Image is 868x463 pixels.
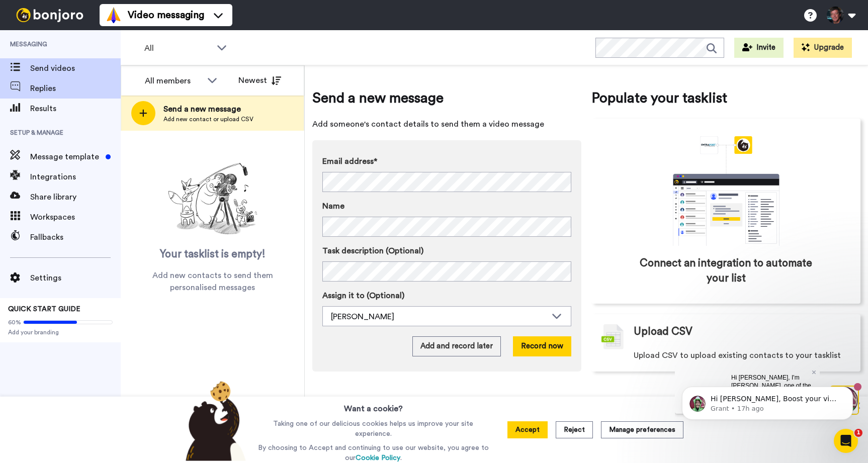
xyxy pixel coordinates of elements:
[8,318,21,326] span: 60%
[634,256,818,286] span: Connect an integration to automate your list
[322,245,571,257] label: Task description (Optional)
[734,38,784,58] button: Invite
[163,103,253,115] span: Send a new message
[128,8,204,22] span: Video messaging
[30,151,102,163] span: Message template
[162,159,263,239] img: ready-set-action.png
[8,306,80,313] span: QUICK START GUIDE
[507,421,548,438] button: Accept
[56,9,136,96] span: Hi [PERSON_NAME], I'm [PERSON_NAME], one of the co-founders saw you signed up & wanted to say hi....
[834,429,858,453] iframe: Intercom live chat
[322,290,571,302] label: Assign it to (Optional)
[331,311,547,323] div: [PERSON_NAME]
[794,38,852,58] button: Upgrade
[412,336,501,356] button: Add and record later
[231,70,289,90] button: Newest
[344,397,403,415] h3: Want a cookie?
[160,247,266,262] span: Your tasklist is empty!
[144,42,212,54] span: All
[634,324,692,339] span: Upload CSV
[30,82,121,95] span: Replies
[30,103,121,115] span: Results
[634,349,841,361] span: Upload CSV to upload existing contacts to your tasklist
[854,429,862,437] span: 1
[30,62,121,74] span: Send videos
[667,365,868,436] iframe: Intercom notifications message
[30,272,121,284] span: Settings
[591,88,860,108] span: Populate your tasklist
[255,419,491,439] p: Taking one of our delicious cookies helps us improve your site experience.
[651,136,802,246] div: animation
[312,118,581,130] span: Add someone's contact details to send them a video message
[30,191,121,203] span: Share library
[163,115,253,123] span: Add new contact or upload CSV
[30,211,121,223] span: Workspaces
[12,8,88,22] img: bj-logo-header-white.svg
[255,443,491,463] p: By choosing to Accept and continuing to use our website, you agree to our .
[30,231,121,243] span: Fallbacks
[312,88,581,108] span: Send a new message
[513,336,571,356] button: Record now
[136,269,289,294] span: Add new contacts to send them personalised messages
[322,155,571,167] label: Email address*
[1,2,28,29] img: 3183ab3e-59ed-45f6-af1c-10226f767056-1659068401.jpg
[32,32,44,44] img: mute-white.svg
[322,200,344,212] span: Name
[106,7,122,23] img: vm-color.svg
[8,328,113,336] span: Add your branding
[601,324,624,349] img: csv-grey.png
[556,421,593,438] button: Reject
[356,454,400,461] a: Cookie Policy
[601,421,683,438] button: Manage preferences
[30,171,121,183] span: Integrations
[177,381,251,461] img: bear-with-cookie.png
[145,75,202,87] div: All members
